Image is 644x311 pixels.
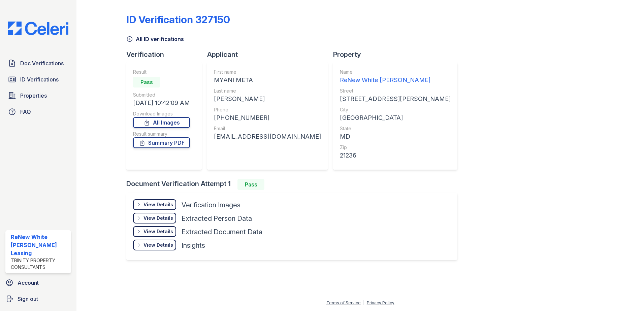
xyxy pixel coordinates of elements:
div: Trinity Property Consultants [11,257,68,271]
span: ID Verifications [20,75,59,83]
div: [PERSON_NAME] [214,94,321,104]
div: Email [214,125,321,132]
img: CE_Logo_Blue-a8612792a0a2168367f1c8372b55b34899dd931a85d93a1a3d3e32e68fde9ad4.png [3,22,74,35]
div: Download Images [133,110,190,117]
a: Summary PDF [133,137,190,148]
div: Extracted Person Data [182,214,252,223]
div: MD [340,132,451,141]
div: Document Verification Attempt 1 [126,179,463,190]
div: [DATE] 10:42:09 AM [133,98,190,108]
a: ID Verifications [5,73,71,86]
a: Sign out [3,292,74,306]
div: Result [133,69,190,75]
div: ReNew White [PERSON_NAME] Leasing [11,233,68,257]
a: All ID verifications [126,35,184,43]
a: Properties [5,89,71,102]
a: Terms of Service [326,300,361,305]
div: Pass [237,179,264,190]
div: View Details [143,215,173,221]
a: FAQ [5,105,71,118]
div: Insights [182,241,205,250]
div: Verification [126,50,207,59]
div: Property [333,50,463,59]
a: All Images [133,117,190,128]
div: Phone [214,106,321,113]
span: Properties [20,92,47,100]
div: | [363,300,364,305]
div: [EMAIL_ADDRESS][DOMAIN_NAME] [214,132,321,141]
div: City [340,106,451,113]
span: Account [18,279,39,287]
span: Sign out [18,295,38,303]
div: 21236 [340,151,451,160]
div: ReNew White [PERSON_NAME] [340,75,451,85]
div: MYANI META [214,75,321,85]
div: [GEOGRAPHIC_DATA] [340,113,451,123]
div: View Details [143,201,173,208]
div: Extracted Document Data [182,227,262,237]
div: Zip [340,144,451,151]
div: First name [214,69,321,75]
a: Privacy Policy [367,300,394,305]
span: FAQ [20,108,31,116]
span: Doc Verifications [20,59,64,67]
a: Doc Verifications [5,57,71,70]
div: State [340,125,451,132]
div: View Details [143,228,173,235]
a: Account [3,276,74,289]
div: Result summary [133,131,190,137]
div: Street [340,88,451,94]
div: [STREET_ADDRESS][PERSON_NAME] [340,94,451,104]
div: Name [340,69,451,75]
div: [PHONE_NUMBER] [214,113,321,123]
div: Pass [133,77,160,88]
div: Applicant [207,50,333,59]
div: ID Verification 327150 [126,13,230,26]
a: Name ReNew White [PERSON_NAME] [340,69,451,85]
div: View Details [143,242,173,248]
div: Last name [214,88,321,94]
div: Submitted [133,92,190,98]
div: Verification Images [182,200,240,210]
